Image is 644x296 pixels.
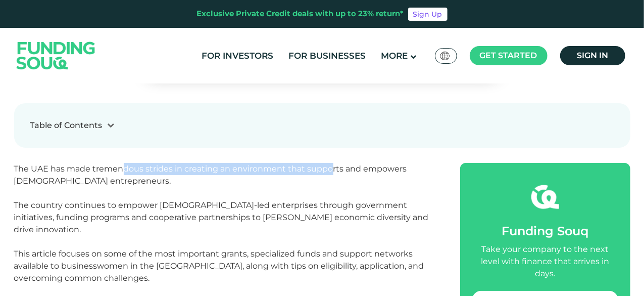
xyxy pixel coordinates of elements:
div: Table of Contents [30,119,103,132]
img: Logo [7,30,106,81]
p: The country continues to empower [DEMOGRAPHIC_DATA]-led enterprises through government initiative... [14,199,438,236]
p: This article focuses on some of the most important grants, specialized funds and support networks... [14,248,438,284]
span: Funding Souq [502,224,588,238]
span: More [381,51,408,61]
a: For Businesses [286,48,368,64]
span: Sign in [577,51,608,60]
a: Sign Up [408,8,448,21]
img: fsicon [531,183,559,211]
span: Get started [480,51,537,60]
div: Take your company to the next level with finance that arrives in days. [472,243,618,280]
div: Exclusive Private Credit deals with up to 23% return* [197,8,404,20]
a: Sign in [560,46,625,65]
a: For Investors [199,48,276,64]
p: The UAE has made tremendous strides in creating an environment that supports and empowers [DEMOGR... [14,163,438,187]
img: SA Flag [440,52,450,60]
